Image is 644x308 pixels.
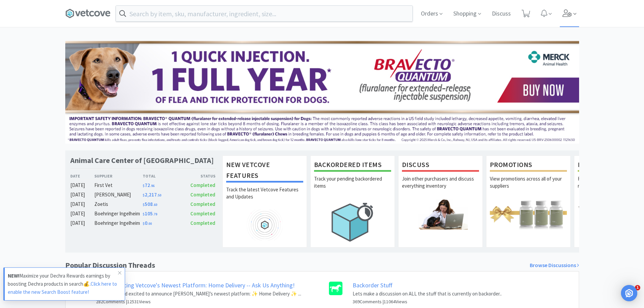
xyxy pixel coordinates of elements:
p: Track your pending backordered items [314,175,391,199]
span: $ [143,212,145,216]
h6: 369 Comments | 11064 Views [353,298,502,305]
img: hero_discuss.png [402,199,479,230]
a: [DATE]Boehringer Ingelheim$0.00Completed [70,219,216,227]
div: [DATE] [70,181,95,189]
div: [DATE] [70,210,95,218]
span: Completed [190,191,215,198]
h1: Discuss [402,159,479,172]
img: 3ffb5edee65b4d9ab6d7b0afa510b01f.jpg [65,41,579,144]
a: New Vetcove FeaturesTrack the latest Vetcove Features and Updates [222,156,307,247]
div: [DATE] [70,219,95,227]
span: $ [143,184,145,188]
h6: 282 Comments | 12531 Views [96,298,301,305]
img: hero_backorders.png [314,199,391,245]
span: $ [143,203,145,207]
a: Discuss [489,11,514,17]
a: [DATE]Boehringer Ingelheim$105.79Completed [70,210,216,218]
div: Date [70,173,95,179]
span: 105 [143,210,157,217]
div: First Vet [94,181,143,189]
span: Completed [190,220,215,226]
h1: Backordered Items [314,159,391,172]
a: Backorder Stuff [353,281,392,289]
p: We are beyond excited to announce [PERSON_NAME]’s newest platform: ✨ Home Delivery ✨ ... [96,290,301,298]
span: 1 [635,285,640,290]
div: [PERSON_NAME] [94,191,143,199]
div: [DATE] [70,191,95,199]
h1: New Vetcove Features [226,159,303,183]
p: Track the latest Vetcove Features and Updates [226,186,303,210]
a: PromotionsView promotions across all of your suppliers [486,156,571,247]
p: Join other purchasers and discuss everything inventory [402,175,479,199]
strong: NEW! [8,273,19,279]
div: Boehringer Ingelheim [94,210,143,218]
a: [DATE][PERSON_NAME]$2,217.50Completed [70,191,216,199]
img: hero_feature_roadmap.png [226,210,303,240]
span: 508 [143,201,157,207]
div: Total [143,173,179,179]
p: View promotions across all of your suppliers [490,175,567,199]
div: Zoetis [94,200,143,208]
div: Status [179,173,216,179]
span: . 96 [150,184,154,188]
span: . 50 [157,193,161,197]
span: 2,217 [143,191,161,198]
div: Open Intercom Messenger [621,285,637,301]
span: . 60 [153,203,157,207]
a: DiscussJoin other purchasers and discuss everything inventory [398,156,483,247]
div: Boehringer Ingelheim [94,219,143,227]
span: . 00 [147,221,152,226]
span: $ [143,221,145,226]
span: Completed [190,201,215,207]
span: Completed [190,182,215,188]
div: Supplier [94,173,143,179]
p: Lets make a discussion on ALL the stuff that is currently on backorder.. [353,290,502,298]
img: hero_promotions.png [490,199,567,230]
a: 🎉 Announcing Vetcove's Newest Platform: Home Delivery -- Ask Us Anything! [96,281,295,289]
span: 0 [143,220,152,226]
a: [DATE]First Vet$72.96Completed [70,181,216,189]
a: Browse Discussions [530,261,579,270]
span: $ [143,193,145,197]
a: Backordered ItemsTrack your pending backordered items [310,156,395,247]
div: [DATE] [70,200,95,208]
h1: Popular Discussion Threads [65,259,155,271]
p: Maximize your Dechra Rewards earnings by boosting Dechra products in search💰. [8,272,118,296]
a: [DATE]Zoetis$508.60Completed [70,200,216,208]
h1: Animal Care Center of [GEOGRAPHIC_DATA] [70,156,214,165]
span: . 79 [153,212,157,216]
input: Search by item, sku, manufacturer, ingredient, size... [116,6,412,21]
span: Completed [190,210,215,217]
span: 72 [143,182,154,188]
h1: Promotions [490,159,567,172]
